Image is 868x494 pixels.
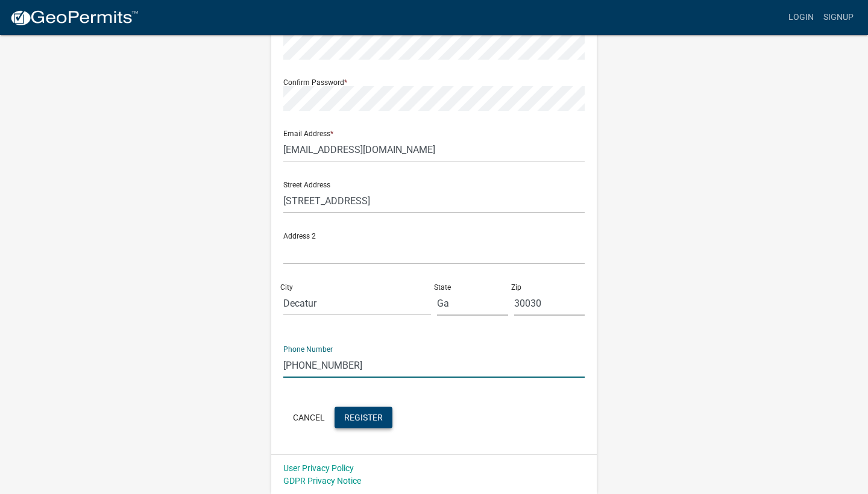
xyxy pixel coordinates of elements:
a: User Privacy Policy [283,463,354,473]
span: Register [344,412,383,422]
a: Login [784,6,819,29]
a: Signup [819,6,858,29]
a: GDPR Privacy Notice [283,476,361,486]
button: Cancel [283,407,335,428]
button: Register [335,407,392,428]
